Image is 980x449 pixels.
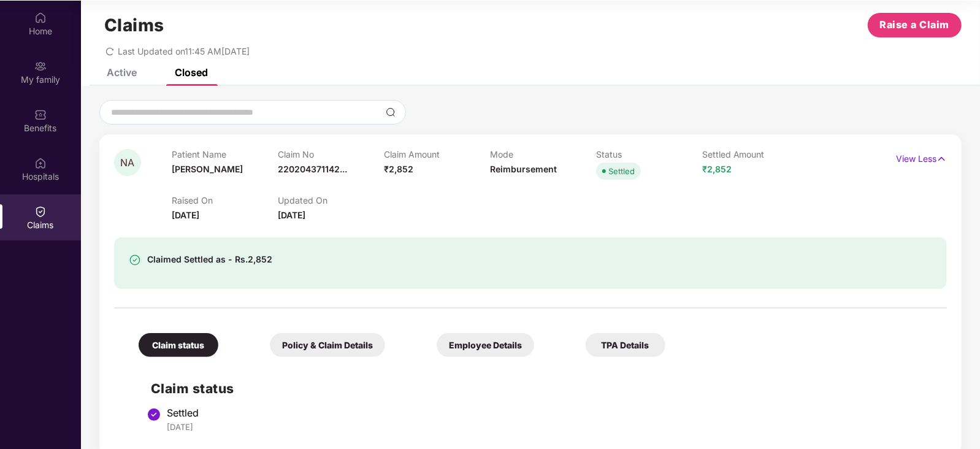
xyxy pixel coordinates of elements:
[34,205,47,218] img: svg+xml;base64,PHN2ZyBpZD0iQ2xhaW0iIHhtbG5zPSJodHRwOi8vd3d3LnczLm9yZy8yMDAwL3N2ZyIgd2lkdGg9IjIwIi...
[34,12,47,24] img: svg+xml;base64,PHN2ZyBpZD0iSG9tZSIgeG1sbnM9Imh0dHA6Ly93d3cudzMub3JnLzIwMDAvc3ZnIiB3aWR0aD0iMjAiIG...
[104,15,164,36] h1: Claims
[129,254,141,266] img: svg+xml;base64,PHN2ZyBpZD0iU3VjY2Vzcy0zMngzMiIgeG1sbnM9Imh0dHA6Ly93d3cudzMub3JnLzIwMDAvc3ZnIiB3aW...
[608,165,635,177] div: Settled
[490,164,557,174] span: Reimbursement
[702,164,732,174] span: ₹2,852
[270,333,385,357] div: Policy & Claim Details
[151,378,935,399] h2: Claim status
[175,66,208,79] div: Closed
[278,210,305,220] span: [DATE]
[121,158,135,168] span: NA
[147,252,272,267] div: Claimed Settled as - Rs.2,852
[596,149,702,159] p: Status
[868,13,962,37] button: Raise a Claim
[278,149,384,159] p: Claim No
[172,149,278,159] p: Patient Name
[34,60,47,72] img: svg+xml;base64,PHN2ZyB3aWR0aD0iMjAiIGhlaWdodD0iMjAiIHZpZXdCb3g9IjAgMCAyMCAyMCIgZmlsbD0ibm9uZSIgeG...
[586,333,665,357] div: TPA Details
[107,66,137,79] div: Active
[118,46,250,56] span: Last Updated on 11:45 AM[DATE]
[490,149,596,159] p: Mode
[172,195,278,205] p: Raised On
[437,333,534,357] div: Employee Details
[172,210,199,220] span: [DATE]
[384,149,490,159] p: Claim Amount
[167,421,935,432] div: [DATE]
[384,164,413,174] span: ₹2,852
[896,149,947,166] p: View Less
[34,157,47,169] img: svg+xml;base64,PHN2ZyBpZD0iSG9zcGl0YWxzIiB4bWxucz0iaHR0cDovL3d3dy53My5vcmcvMjAwMC9zdmciIHdpZHRoPS...
[105,46,114,56] span: redo
[172,164,243,174] span: [PERSON_NAME]
[880,17,950,33] span: Raise a Claim
[936,152,947,166] img: svg+xml;base64,PHN2ZyB4bWxucz0iaHR0cDovL3d3dy53My5vcmcvMjAwMC9zdmciIHdpZHRoPSIxNyIgaGVpZ2h0PSIxNy...
[278,164,347,174] span: 220204371142...
[386,107,396,117] img: svg+xml;base64,PHN2ZyBpZD0iU2VhcmNoLTMyeDMyIiB4bWxucz0iaHR0cDovL3d3dy53My5vcmcvMjAwMC9zdmciIHdpZH...
[278,195,384,205] p: Updated On
[139,333,218,357] div: Claim status
[34,109,47,121] img: svg+xml;base64,PHN2ZyBpZD0iQmVuZWZpdHMiIHhtbG5zPSJodHRwOi8vd3d3LnczLm9yZy8yMDAwL3N2ZyIgd2lkdGg9Ij...
[167,407,935,419] div: Settled
[702,149,808,159] p: Settled Amount
[147,407,161,422] img: svg+xml;base64,PHN2ZyBpZD0iU3RlcC1Eb25lLTMyeDMyIiB4bWxucz0iaHR0cDovL3d3dy53My5vcmcvMjAwMC9zdmciIH...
